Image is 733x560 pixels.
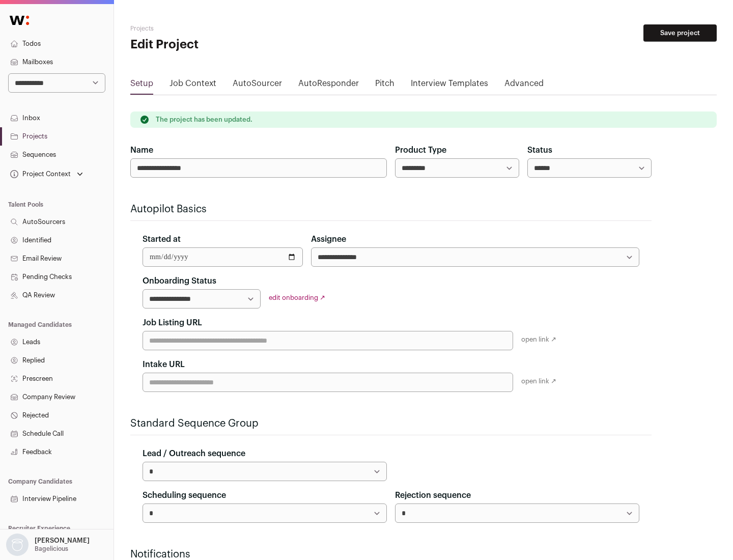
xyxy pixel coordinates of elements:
p: Bagelicious [35,545,68,553]
a: Setup [130,77,153,94]
img: nopic.png [6,534,29,556]
label: Onboarding Status [143,275,216,287]
label: Intake URL [143,358,185,371]
h2: Projects [130,24,326,33]
label: Scheduling sequence [143,489,226,501]
label: Name [130,144,153,156]
label: Status [527,144,552,156]
a: AutoResponder [298,77,359,94]
label: Rejection sequence [395,489,471,501]
img: Wellfound [4,10,35,31]
h2: Standard Sequence Group [130,416,652,431]
a: AutoSourcer [233,77,282,94]
button: Open dropdown [4,534,92,556]
button: Open dropdown [8,167,85,181]
a: edit onboarding ↗ [269,294,325,301]
label: Job Listing URL [143,317,202,329]
p: [PERSON_NAME] [35,537,90,545]
h1: Edit Project [130,37,326,53]
label: Assignee [311,233,346,245]
label: Lead / Outreach sequence [143,447,245,460]
label: Product Type [395,144,446,156]
div: Project Context [8,170,71,178]
label: Started at [143,233,181,245]
a: Interview Templates [411,77,488,94]
p: The project has been updated. [156,116,252,124]
a: Job Context [170,77,216,94]
a: Advanced [504,77,544,94]
a: Pitch [375,77,394,94]
button: Save project [643,24,717,42]
h2: Autopilot Basics [130,202,652,216]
